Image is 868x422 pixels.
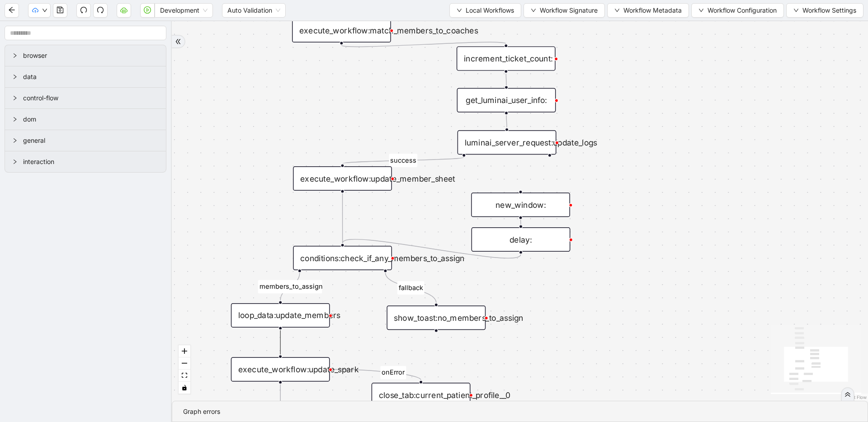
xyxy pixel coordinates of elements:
[531,8,536,13] span: down
[387,305,486,330] div: show_toast:no_members_to_assign
[540,5,598,15] span: Workflow Signature
[231,303,330,328] div: loop_data:update_members
[786,3,863,18] button: downWorkflow Settings
[23,114,159,124] span: dom
[12,117,18,122] span: right
[708,5,777,15] span: Workflow Configuration
[385,273,436,303] g: Edge from conditions:check_if_any_members_to_assign to show_toast:no_members_to_assign
[343,239,521,258] g: Edge from delay: to conditions:check_if_any_members_to_assign
[607,3,689,18] button: downWorkflow Metadata
[458,130,557,155] div: luminai_server_request:update_logsplus-circle
[542,164,558,181] span: plus-circle
[80,6,87,14] span: undo
[466,5,514,15] span: Local Workflows
[227,4,280,17] span: Auto Validation
[97,6,104,14] span: redo
[457,88,556,113] div: get_luminai_user_info:
[231,357,330,382] div: execute_workflow:update_spark
[5,45,166,66] div: browser
[5,3,19,18] button: arrow-left
[457,47,556,71] div: increment_ticket_count:
[292,18,391,42] div: execute_workflow:match_members_to_coaches
[341,42,506,47] g: Edge from execute_workflow:match_members_to_coaches to increment_ticket_count:
[32,7,38,14] span: cloud-upload
[42,8,47,13] span: down
[179,357,190,370] button: zoom out
[28,3,51,18] button: cloud-uploaddown
[179,345,190,357] button: zoom in
[472,227,571,252] div: delay:
[293,246,392,270] div: conditions:check_if_any_members_to_assign
[506,73,506,85] g: Edge from increment_ticket_count: to get_luminai_user_info:
[428,340,444,356] span: plus-circle
[843,394,867,400] a: React Flow attribution
[844,391,851,398] span: double-right
[12,95,18,101] span: right
[471,192,570,217] div: new_window:
[179,370,190,382] button: fit view
[698,8,704,13] span: down
[23,51,159,61] span: browser
[372,383,471,407] div: close_tab:current_patient_profile__0
[12,74,18,80] span: right
[23,157,159,167] span: interaction
[293,166,392,191] div: execute_workflow:update_member_sheet
[793,8,799,13] span: down
[258,273,323,300] g: Edge from conditions:check_if_any_members_to_assign to loop_data:update_members
[457,8,462,13] span: down
[5,109,166,130] div: dom
[175,38,181,45] span: double-right
[614,8,620,13] span: down
[5,151,166,172] div: interaction
[93,3,108,18] button: redo
[144,6,151,14] span: play-circle
[23,136,159,145] span: general
[5,66,166,87] div: data
[802,5,856,15] span: Workflow Settings
[12,159,18,164] span: right
[387,305,486,330] div: show_toast:no_members_to_assignplus-circle
[458,130,557,155] div: luminai_server_request:update_logs
[449,3,521,18] button: downLocal Workflows
[332,366,421,380] g: Edge from execute_workflow:update_spark to close_tab:current_patient_profile__0
[12,53,18,58] span: right
[343,154,464,167] g: Edge from luminai_server_request:update_logs to execute_workflow:update_member_sheet
[183,407,857,417] div: Graph errors
[691,3,784,18] button: downWorkflow Configuration
[160,4,208,17] span: Development
[117,3,131,18] button: cloud-server
[5,130,166,151] div: general
[23,93,159,103] span: control-flow
[5,88,166,108] div: control-flow
[506,115,507,128] g: Edge from get_luminai_user_info: to luminai_server_request:update_logs
[23,72,159,82] span: data
[140,3,155,18] button: play-circle
[76,3,91,18] button: undo
[524,3,605,18] button: downWorkflow Signature
[179,382,190,394] button: toggle interactivity
[57,6,64,14] span: save
[8,6,15,14] span: arrow-left
[12,138,18,143] span: right
[623,5,682,15] span: Workflow Metadata
[120,6,127,14] span: cloud-server
[53,3,67,18] button: save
